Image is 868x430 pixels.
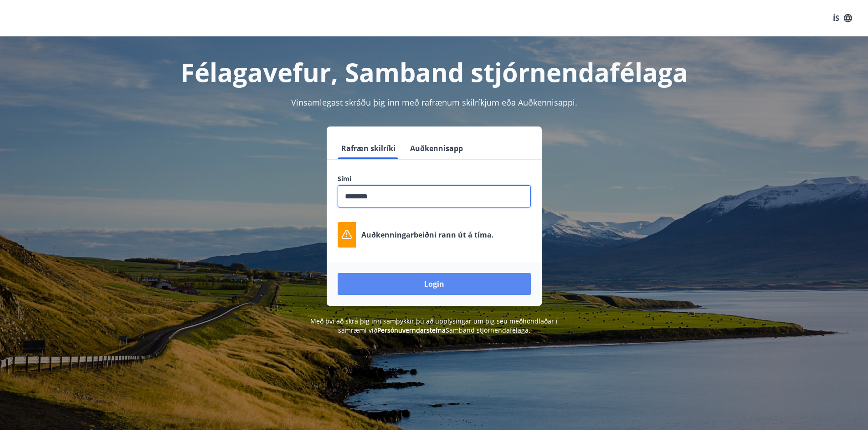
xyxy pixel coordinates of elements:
p: Auðkenningarbeiðni rann út á tíma. [361,230,494,240]
button: Login [338,273,531,295]
a: Persónuverndarstefna [377,326,446,334]
label: Sími [338,174,531,183]
button: Auðkennisapp [406,137,467,159]
h1: Félagavefur, Samband stjórnendafélaga [117,55,751,89]
span: Með því að skrá þig inn samþykkir þú að upplýsingar um þig séu meðhöndlaðar í samræmi við Samband... [310,317,558,334]
button: ÍS [828,10,857,26]
button: Rafræn skilríki [338,137,399,159]
span: Vinsamlegast skráðu þig inn með rafrænum skilríkjum eða Auðkennisappi. [291,97,577,108]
